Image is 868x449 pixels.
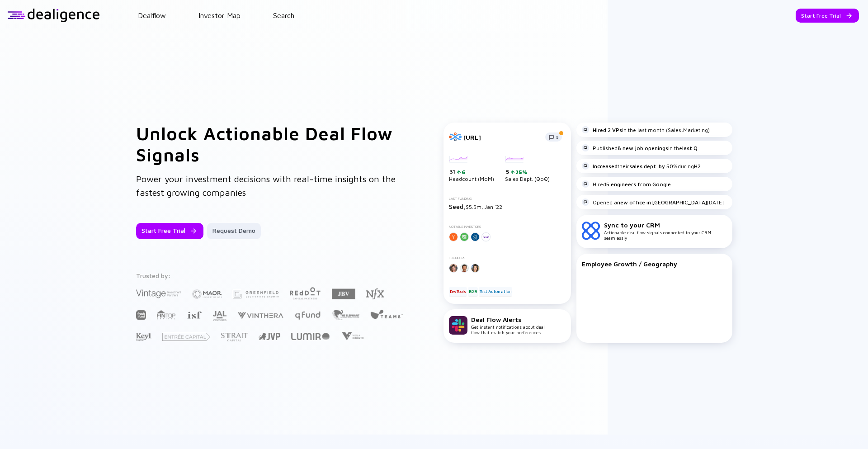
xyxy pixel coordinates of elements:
[332,288,355,300] img: JBV Capital
[629,163,678,170] strong: sales dept. by 50%
[617,199,707,206] strong: new office in [GEOGRAPHIC_DATA]
[582,162,701,170] div: their during
[136,333,151,341] img: Key1 Capital
[449,256,566,260] div: Founders
[582,199,724,206] div: Opened a [DATE]
[259,333,280,340] img: Jerusalem Venture Partners
[237,311,283,320] img: Vinthera
[505,156,550,182] div: Sales Dept. (QoQ)
[273,11,294,19] a: Search
[187,311,202,319] img: Israel Secondary Fund
[221,333,248,341] img: Strait Capital
[136,288,181,299] img: Vintage Investment Partners
[593,163,618,170] strong: Increased
[582,126,710,133] div: in the last month (Sales,Marketing)
[366,288,384,299] img: NFX
[593,127,622,133] strong: Hired 2 VPs
[471,316,545,323] div: Deal Flow Alerts
[479,287,512,296] div: Test Automation
[468,287,477,296] div: B2B
[162,333,210,341] img: Entrée Capital
[136,174,396,198] span: Power your investment decisions with real-time insights on the fastest growing companies
[449,287,467,296] div: DevTools
[449,197,566,201] div: Last Funding
[449,203,566,210] div: $5.5m, Jan `22
[449,225,566,229] div: Notable Investors
[289,285,321,300] img: Red Dot Capital Partners
[207,223,261,239] button: Request Demo
[136,123,407,165] h1: Unlock Actionable Deal Flow Signals
[157,310,176,320] img: FINTOP Capital
[694,163,701,170] strong: H2
[291,333,330,340] img: Lumir Ventures
[582,260,727,268] div: Employee Growth / Geography
[682,145,698,151] strong: last Q
[136,223,203,239] button: Start Free Trial
[198,11,241,19] a: Investor Map
[618,145,668,151] strong: 8 new job openings
[138,11,166,19] a: Dealflow
[450,168,494,175] div: 31
[461,169,466,175] div: 6
[506,168,550,175] div: 5
[192,287,222,302] img: Maor Investments
[604,221,727,229] div: Sync to your CRM
[332,310,359,320] img: The Elephant
[212,311,226,321] img: JAL Ventures
[294,310,321,321] img: Q Fund
[796,9,859,23] button: Start Free Trial
[604,221,727,241] div: Actionable deal flow signals connected to your CRM seamlessly
[606,181,671,188] strong: 5 engineers from Google
[582,180,671,188] div: Hired
[463,133,540,141] div: [URL]
[370,309,403,319] img: Team8
[233,290,278,298] img: Greenfield Partners
[471,316,545,335] div: Get instant notifications about deal flow that match your preferences
[449,203,466,210] span: Seed,
[582,144,698,151] div: Published in the
[136,272,405,279] div: Trusted by:
[340,332,364,340] img: Viola Growth
[514,169,528,175] div: 25%
[449,156,494,182] div: Headcount (MoM)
